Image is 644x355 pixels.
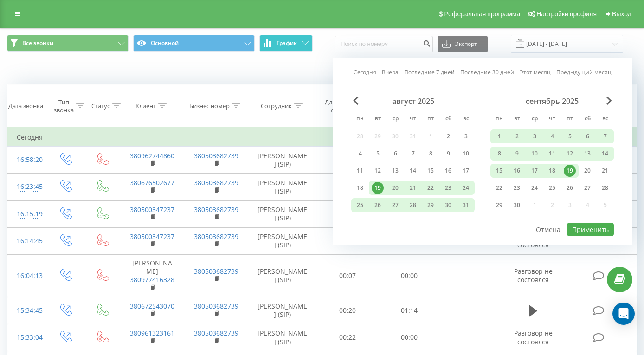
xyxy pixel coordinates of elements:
[460,130,472,142] div: 3
[422,198,439,212] div: пт 29 авг. 2025 г.
[372,199,384,211] div: 26
[596,181,614,195] div: вс 28 сент. 2025 г.
[606,97,612,105] span: Next Month
[7,35,129,52] button: Все звонки
[317,227,378,254] td: 00:05
[514,329,553,346] span: Разговор не состоялся
[439,181,457,195] div: сб 23 авг. 2025 г.
[407,182,419,194] div: 21
[543,181,561,195] div: чт 25 сент. 2025 г.
[526,129,543,143] div: ср 3 сент. 2025 г.
[457,147,475,161] div: вс 10 авг. 2025 г.
[386,147,404,161] div: ср 6 авг. 2025 г.
[510,112,524,126] abbr: вторник
[612,10,631,18] span: Выход
[511,182,523,194] div: 23
[317,147,378,174] td: 00:17
[17,329,37,347] div: 15:33:04
[564,130,576,142] div: 5
[531,223,566,236] button: Отмена
[404,164,422,178] div: чт 14 авг. 2025 г.
[596,129,614,143] div: вс 7 сент. 2025 г.
[372,148,384,160] div: 5
[596,147,614,161] div: вс 14 сент. 2025 г.
[422,181,439,195] div: пт 22 авг. 2025 г.
[460,68,514,77] a: Последние 30 дней
[581,182,593,194] div: 27
[460,199,472,211] div: 31
[561,129,579,143] div: пт 5 сент. 2025 г.
[248,297,317,324] td: [PERSON_NAME] (SIP)
[261,102,292,110] div: Сотрудник
[460,165,472,177] div: 17
[442,199,454,211] div: 30
[369,181,386,195] div: вт 19 авг. 2025 г.
[543,129,561,143] div: чт 4 сент. 2025 г.
[351,97,475,106] div: август 2025
[351,198,369,212] div: пн 25 авг. 2025 г.
[439,129,457,143] div: сб 2 авг. 2025 г.
[556,68,612,77] a: Предыдущий месяц
[545,112,559,126] abbr: четверг
[508,181,526,195] div: вт 23 сент. 2025 г.
[493,165,505,177] div: 15
[526,147,543,161] div: ср 10 сент. 2025 г.
[194,267,238,276] a: 380503682739
[422,129,439,143] div: пт 1 авг. 2025 г.
[508,164,526,178] div: вт 16 сент. 2025 г.
[404,198,422,212] div: чт 28 авг. 2025 г.
[528,112,541,126] abbr: среда
[511,199,523,211] div: 30
[369,147,386,161] div: вт 5 авг. 2025 г.
[599,148,611,160] div: 14
[493,148,505,160] div: 8
[457,164,475,178] div: вс 17 авг. 2025 г.
[546,130,558,142] div: 4
[194,151,238,160] a: 380503682739
[493,199,505,211] div: 29
[493,130,505,142] div: 1
[317,297,378,324] td: 00:20
[194,232,238,241] a: 380503682739
[406,112,420,126] abbr: четверг
[580,112,594,126] abbr: суббота
[441,112,455,126] abbr: суббота
[389,199,401,211] div: 27
[354,199,366,211] div: 25
[561,147,579,161] div: пт 12 сент. 2025 г.
[561,164,579,178] div: пт 19 сент. 2025 г.
[130,275,174,284] a: 380977416328
[422,164,439,178] div: пт 15 авг. 2025 г.
[508,198,526,212] div: вт 30 сент. 2025 г.
[130,302,174,310] a: 380672543070
[442,130,454,142] div: 2
[599,130,611,142] div: 7
[508,129,526,143] div: вт 2 сент. 2025 г.
[543,164,561,178] div: чт 18 сент. 2025 г.
[277,40,297,46] span: График
[189,102,230,110] div: Бизнес номер
[459,112,473,126] abbr: воскресенье
[490,198,508,212] div: пн 29 сент. 2025 г.
[317,174,378,200] td: 00:07
[354,68,376,77] a: Сегодня
[514,267,553,284] span: Разговор не состоялся
[388,112,402,126] abbr: среда
[404,68,455,77] a: Последние 7 дней
[528,130,541,142] div: 3
[564,165,576,177] div: 19
[425,130,437,142] div: 1
[528,182,541,194] div: 24
[382,68,399,77] a: Вчера
[389,182,401,194] div: 20
[546,165,558,177] div: 18
[442,148,454,160] div: 9
[379,324,440,351] td: 00:00
[17,232,37,250] div: 16:14:45
[490,129,508,143] div: пн 1 сент. 2025 г.
[511,165,523,177] div: 16
[130,329,174,337] a: 380961323161
[561,181,579,195] div: пт 26 сент. 2025 г.
[425,165,437,177] div: 15
[130,151,174,160] a: 380962744860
